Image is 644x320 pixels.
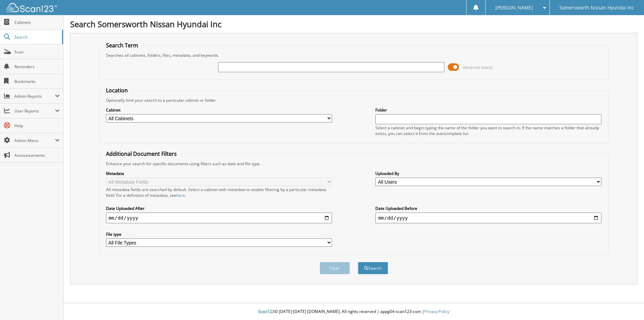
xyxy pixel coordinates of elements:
[375,205,601,211] label: Date Uploaded Before
[7,3,57,12] img: scan123-logo-white.svg
[463,65,493,70] span: Advanced Search
[176,192,185,198] a: here
[375,107,601,113] label: Folder
[103,52,605,58] div: Searches all cabinets, folders, files, metadata, and keywords
[375,171,601,176] label: Uploaded By
[103,150,180,157] legend: Additional Document Filters
[106,187,332,198] div: All metadata fields are searched by default. Select a cabinet with metadata to enable filtering b...
[495,6,533,10] span: [PERSON_NAME]
[375,213,601,223] input: end
[14,49,60,55] span: Scan
[375,125,601,136] div: Select a cabinet and begin typing the name of the folder you want to search in. If the name match...
[559,6,634,10] span: Somersworth Nissan Hyundai Inc
[14,123,60,129] span: Help
[106,171,332,176] label: Metadata
[103,161,605,167] div: Enhance your search for specific documents using filters such as date and file type.
[14,152,60,158] span: Announcements
[14,138,55,143] span: Admin Menu
[14,34,59,40] span: Search
[106,107,332,113] label: Cabinet
[103,42,142,49] legend: Search Term
[14,108,55,114] span: User Reports
[106,205,332,211] label: Date Uploaded After
[103,87,131,94] legend: Location
[14,93,55,99] span: Admin Reports
[106,213,332,223] input: start
[320,262,350,274] button: Clear
[70,18,637,30] h1: Search Somersworth Nissan Hyundai Inc
[14,19,60,25] span: Cabinets
[14,79,60,84] span: Bookmarks
[106,231,332,237] label: File type
[63,304,644,320] div: © [DATE]-[DATE] [DOMAIN_NAME]. All rights reserved | appg04-scan123-com |
[14,64,60,70] span: Reminders
[258,309,274,314] span: Scan123
[103,97,605,103] div: Optionally limit your search to a particular cabinet or folder
[424,309,449,314] a: Privacy Policy
[610,288,644,320] iframe: Chat Widget
[358,262,388,274] button: Search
